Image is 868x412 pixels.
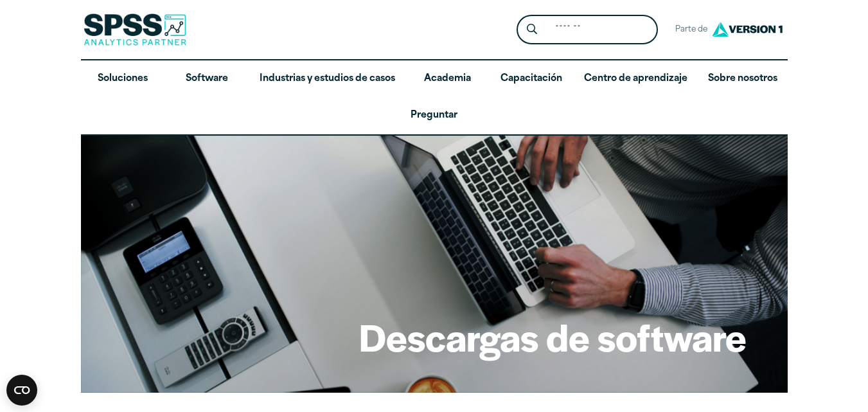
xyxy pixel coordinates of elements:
[260,74,395,84] font: Industrias y estudios de casos
[81,60,165,98] a: Soluciones
[165,60,249,98] a: Software
[527,24,537,35] svg: Icono de lupa de búsqueda
[517,15,658,45] form: Formulario de búsqueda del encabezado del sitio
[81,97,788,134] a: Preguntar
[698,60,788,98] a: Sobre nosotros
[411,111,457,120] font: Preguntar
[98,74,148,84] font: Soluciones
[490,60,574,98] a: Capacitación
[405,60,490,98] a: Academia
[500,74,562,84] font: Capacitación
[520,18,544,42] button: Icono de lupa de búsqueda
[708,74,777,84] font: Sobre nosotros
[675,26,707,33] font: Parte de
[6,375,37,406] button: Open CMP widget
[81,60,788,134] nav: Versión de escritorio del menú principal del sitio
[424,74,471,84] font: Academia
[709,17,786,41] img: Logotipo de la versión 1
[584,74,687,84] font: Centro de aprendizaje
[249,60,405,98] a: Industrias y estudios de casos
[84,13,186,46] img: Socio de análisis de SPSS
[359,310,747,363] font: Descargas de software
[574,60,698,98] a: Centro de aprendizaje
[186,74,228,84] font: Software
